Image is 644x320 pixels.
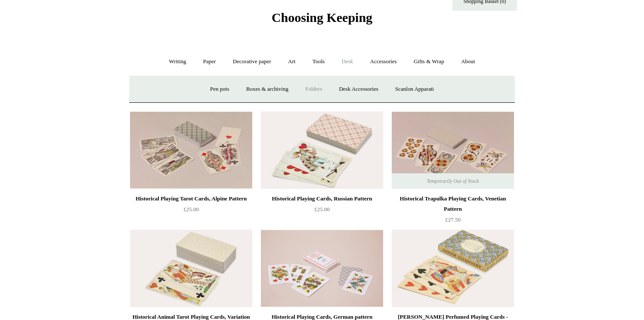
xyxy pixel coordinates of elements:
a: Folders [297,78,330,101]
a: Decorative paper [225,50,279,73]
a: Desk [334,50,361,73]
span: Choosing Keeping [272,10,372,25]
img: Antoinette Poisson Perfumed Playing Cards - Tison [392,230,514,307]
a: Accessories [362,50,405,73]
a: Antoinette Poisson Perfumed Playing Cards - Tison Antoinette Poisson Perfumed Playing Cards - Tison [392,230,514,307]
a: Historical Trapulka Playing Cards, Venetian Pattern Historical Trapulka Playing Cards, Venetian P... [392,111,514,189]
a: Paper [195,50,224,73]
span: £25.00 [314,206,330,212]
a: Historical Playing Cards, German pattern Historical Playing Cards, German pattern [261,230,383,307]
a: Art [280,50,303,73]
a: Boxes & archiving [238,78,296,101]
a: Historical Playing Cards, Russian Pattern Historical Playing Cards, Russian Pattern [261,111,383,189]
span: £27.50 [445,216,461,223]
a: Historical Playing Cards, Russian Pattern £25.00 [261,194,383,229]
span: £25.00 [183,206,199,212]
img: Historical Trapulka Playing Cards, Venetian Pattern [392,111,514,189]
a: Historical Playing Tarot Cards, Alpine Pattern Historical Playing Tarot Cards, Alpine Pattern [130,111,252,189]
a: Scanlon Apparati [387,78,442,101]
a: About [453,50,483,73]
div: Historical Playing Cards, Russian Pattern [263,194,381,204]
a: Historical Animal Tarot Playing Cards, Variation on Paris Pattern Historical Animal Tarot Playing... [130,230,252,307]
a: Desk Accessories [331,78,386,101]
a: Choosing Keeping [272,17,372,23]
img: Historical Playing Cards, German pattern [261,230,383,307]
a: Historical Playing Tarot Cards, Alpine Pattern £25.00 [130,194,252,229]
img: Historical Playing Cards, Russian Pattern [261,111,383,189]
img: Historical Animal Tarot Playing Cards, Variation on Paris Pattern [130,230,252,307]
span: Temporarily Out of Stock [418,173,487,189]
a: Writing [161,50,194,73]
a: Tools [305,50,333,73]
a: Historical Trapulka Playing Cards, Venetian Pattern £27.50 [392,194,514,229]
div: Historical Trapulka Playing Cards, Venetian Pattern [394,194,512,214]
a: Pen pots [202,78,237,101]
img: Historical Playing Tarot Cards, Alpine Pattern [130,111,252,189]
a: Gifts & Wrap [406,50,452,73]
div: Historical Playing Tarot Cards, Alpine Pattern [132,194,250,204]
